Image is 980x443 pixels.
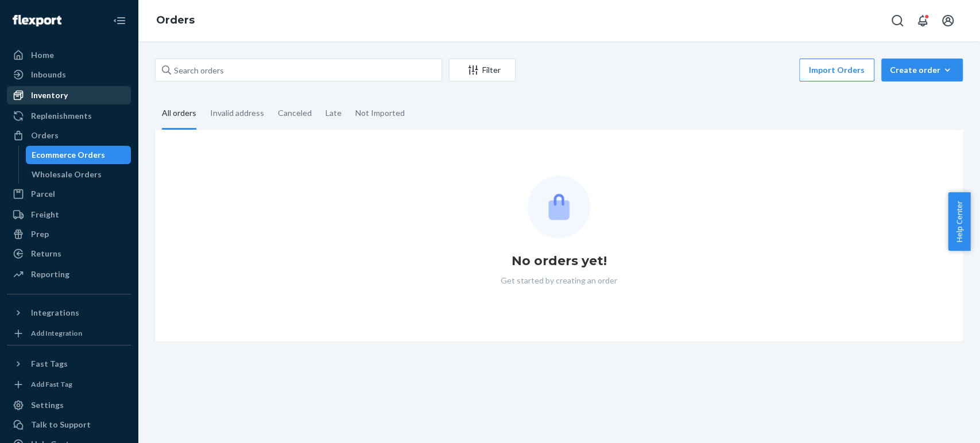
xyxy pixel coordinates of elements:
[31,328,82,338] div: Add Integration
[450,64,515,76] div: Filter
[881,59,963,81] button: Create order
[7,126,131,145] a: Orders
[32,169,102,180] div: Wholesale Orders
[278,98,312,128] div: Canceled
[31,269,69,280] div: Reporting
[31,307,79,318] div: Integrations
[512,252,607,270] h1: No orders yet!
[7,396,131,414] a: Settings
[31,130,59,141] div: Orders
[7,107,131,125] a: Replenishments
[528,176,590,238] img: Empty list
[31,419,91,430] div: Talk to Support
[7,415,131,434] a: Talk to Support
[147,4,204,37] ol: breadcrumbs
[7,205,131,224] a: Freight
[7,355,131,373] button: Fast Tags
[155,59,442,81] input: Search orders
[7,265,131,283] a: Reporting
[31,228,49,240] div: Prep
[31,49,54,61] div: Home
[31,90,68,101] div: Inventory
[31,110,92,122] div: Replenishments
[7,65,131,84] a: Inbounds
[948,192,970,251] button: Help Center
[936,9,959,32] button: Open account menu
[31,69,66,80] div: Inbounds
[162,98,196,130] div: All orders
[210,98,264,128] div: Invalid address
[799,59,874,81] button: Import Orders
[31,379,72,389] div: Add Fast Tag
[7,244,131,263] a: Returns
[7,185,131,203] a: Parcel
[108,9,131,32] button: Close Navigation
[449,59,516,81] button: Filter
[7,46,131,64] a: Home
[31,188,55,200] div: Parcel
[31,399,64,411] div: Settings
[501,275,617,286] p: Get started by creating an order
[7,378,131,391] a: Add Fast Tag
[156,14,195,26] a: Orders
[31,248,61,259] div: Returns
[355,98,405,128] div: Not Imported
[7,225,131,243] a: Prep
[26,146,131,164] a: Ecommerce Orders
[326,98,342,128] div: Late
[31,358,68,370] div: Fast Tags
[13,15,61,26] img: Flexport logo
[32,149,105,161] div: Ecommerce Orders
[31,209,59,220] div: Freight
[7,86,131,104] a: Inventory
[886,9,909,32] button: Open Search Box
[7,304,131,322] button: Integrations
[26,165,131,184] a: Wholesale Orders
[911,9,934,32] button: Open notifications
[890,64,954,76] div: Create order
[7,327,131,340] a: Add Integration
